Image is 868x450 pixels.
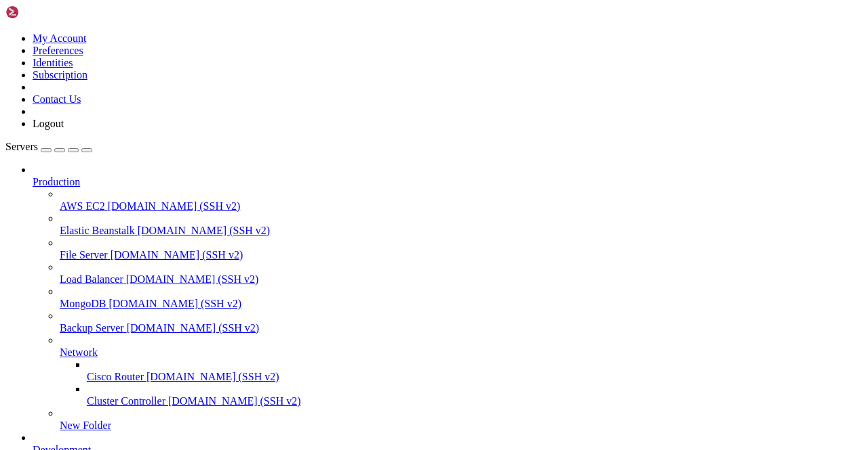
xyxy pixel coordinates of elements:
[60,334,863,407] li: Network
[33,45,83,56] a: Preferences
[60,298,106,309] span: MongoDB
[87,371,863,383] a: Cisco Router [DOMAIN_NAME] (SSH v2)
[87,383,863,407] li: Cluster Controller [DOMAIN_NAME] (SSH v2)
[33,118,64,129] a: Logout
[60,298,863,310] a: MongoDB [DOMAIN_NAME] (SSH v2)
[60,322,863,334] a: Backup Server [DOMAIN_NAME] (SSH v2)
[87,395,165,407] span: Cluster Controller
[60,273,123,285] span: Load Balancer
[60,249,863,261] a: File Server [DOMAIN_NAME] (SSH v2)
[108,200,241,212] span: [DOMAIN_NAME] (SSH v2)
[60,188,863,212] li: AWS EC2 [DOMAIN_NAME] (SSH v2)
[60,322,124,334] span: Backup Server
[60,200,863,212] a: AWS EC2 [DOMAIN_NAME] (SSH v2)
[5,141,92,152] a: Servers
[60,407,863,432] li: New Folder
[60,310,863,334] li: Backup Server [DOMAIN_NAME] (SSH v2)
[87,371,144,382] span: Cisco Router
[146,371,279,382] span: [DOMAIN_NAME] (SSH v2)
[33,32,87,44] a: My Account
[108,298,241,309] span: [DOMAIN_NAME] (SSH v2)
[5,141,38,152] span: Servers
[126,273,259,285] span: [DOMAIN_NAME] (SSH v2)
[33,176,80,187] span: Production
[60,225,135,236] span: Elastic Beanstalk
[60,346,863,359] a: Network
[87,395,863,407] a: Cluster Controller [DOMAIN_NAME] (SSH v2)
[60,346,98,358] span: Network
[33,164,863,432] li: Production
[33,57,73,68] a: Identities
[60,286,863,310] li: MongoDB [DOMAIN_NAME] (SSH v2)
[168,395,301,407] span: [DOMAIN_NAME] (SSH v2)
[33,176,863,188] a: Production
[33,69,87,81] a: Subscription
[60,249,108,261] span: File Server
[60,200,105,212] span: AWS EC2
[60,237,863,261] li: File Server [DOMAIN_NAME] (SSH v2)
[60,212,863,237] li: Elastic Beanstalk [DOMAIN_NAME] (SSH v2)
[127,322,260,334] span: [DOMAIN_NAME] (SSH v2)
[111,249,243,261] span: [DOMAIN_NAME] (SSH v2)
[33,93,81,105] a: Contact Us
[60,261,863,286] li: Load Balancer [DOMAIN_NAME] (SSH v2)
[60,420,863,432] a: New Folder
[60,420,111,431] span: New Folder
[87,359,863,383] li: Cisco Router [DOMAIN_NAME] (SSH v2)
[60,273,863,286] a: Load Balancer [DOMAIN_NAME] (SSH v2)
[138,225,271,236] span: [DOMAIN_NAME] (SSH v2)
[5,5,83,19] img: Shellngn
[60,225,863,237] a: Elastic Beanstalk [DOMAIN_NAME] (SSH v2)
